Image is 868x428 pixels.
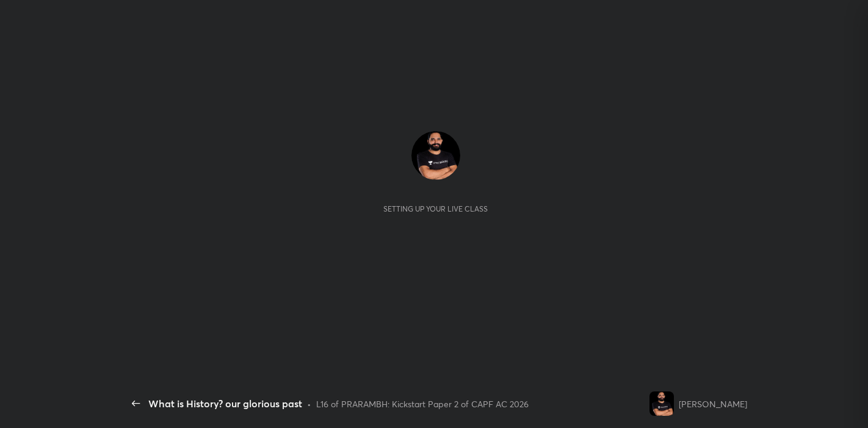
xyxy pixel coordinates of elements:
[316,398,529,410] div: L16 of PRARAMBH: Kickstart Paper 2 of CAPF AC 2026
[649,391,674,416] img: 666fa0eaabd6440c939b188099b6a4ed.jpg
[679,398,747,410] div: [PERSON_NAME]
[411,131,460,180] img: 666fa0eaabd6440c939b188099b6a4ed.jpg
[148,396,302,411] div: What is History? our glorious past
[307,398,311,410] div: •
[383,204,488,213] div: Setting up your live class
